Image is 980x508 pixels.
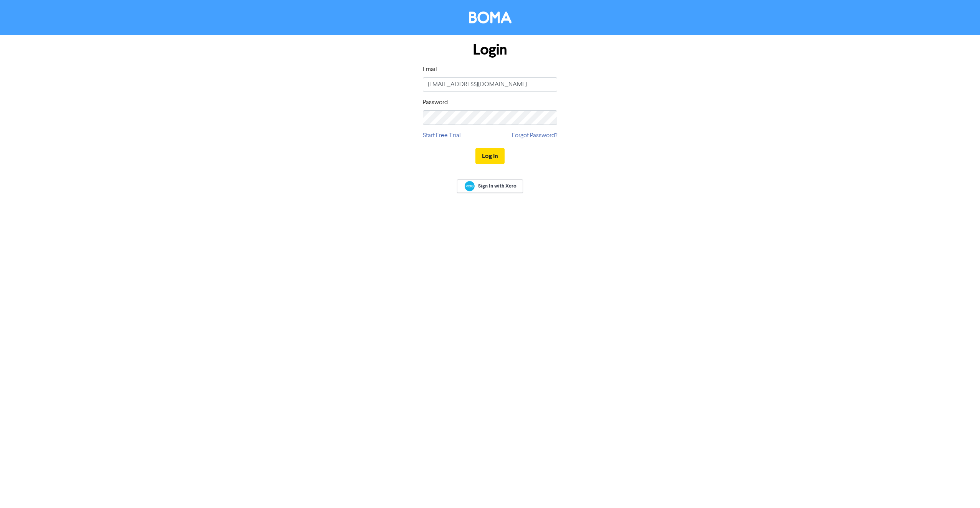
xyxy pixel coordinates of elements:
img: BOMA Logo [469,12,512,23]
a: Start Free Trial [423,131,461,140]
button: Log In [475,148,505,164]
span: Sign In with Xero [478,183,516,189]
label: Email [423,65,437,74]
a: Sign In with Xero [457,179,523,193]
label: Password [423,98,448,107]
iframe: Chat Widget [942,471,980,508]
img: Xero logo [465,181,475,191]
a: Forgot Password? [512,131,557,140]
h1: Login [423,41,557,59]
